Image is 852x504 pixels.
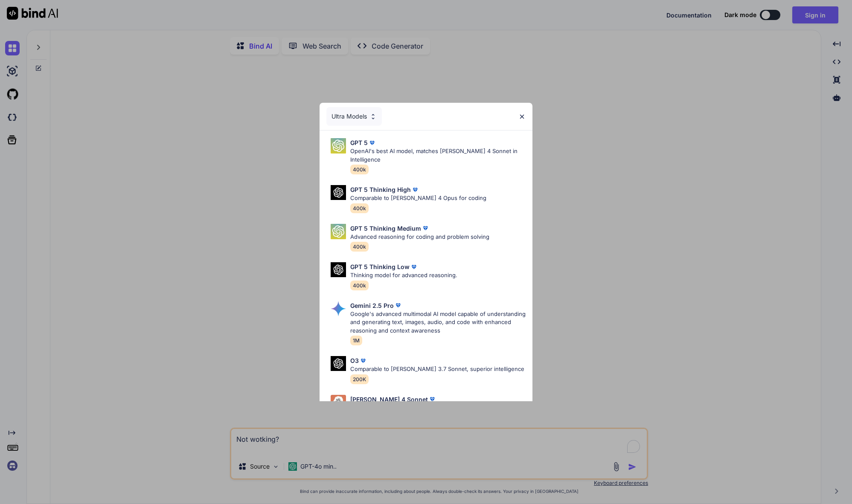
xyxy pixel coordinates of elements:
[331,395,346,410] img: Pick Models
[411,185,419,194] img: premium
[331,138,346,154] img: Pick Models
[350,374,369,384] span: 200K
[359,356,367,365] img: premium
[350,365,524,374] p: Comparable to [PERSON_NAME] 3.7 Sonnet, superior intelligence
[410,263,418,271] img: premium
[369,113,377,120] img: Pick Models
[428,395,436,403] img: premium
[350,242,369,252] span: 400k
[350,147,526,164] p: OpenAI's best AI model, matches [PERSON_NAME] 4 Sonnet in Intelligence
[350,281,369,290] span: 400k
[350,224,421,233] p: GPT 5 Thinking Medium
[350,336,362,345] span: 1M
[350,356,359,365] p: O3
[350,271,457,280] p: Thinking model for advanced reasoning.
[331,185,346,200] img: Pick Models
[350,301,394,310] p: Gemini 2.5 Pro
[331,224,346,239] img: Pick Models
[350,203,369,213] span: 400k
[331,301,346,316] img: Pick Models
[326,107,382,126] div: Ultra Models
[368,139,376,147] img: premium
[518,113,526,120] img: close
[350,262,410,271] p: GPT 5 Thinking Low
[350,194,486,203] p: Comparable to [PERSON_NAME] 4 Opus for coding
[350,395,428,404] p: [PERSON_NAME] 4 Sonnet
[350,138,368,147] p: GPT 5
[350,233,489,241] p: Advanced reasoning for coding and problem solving
[350,165,369,174] span: 400k
[394,301,402,310] img: premium
[331,262,346,277] img: Pick Models
[331,356,346,371] img: Pick Models
[350,310,526,335] p: Google's advanced multimodal AI model capable of understanding and generating text, images, audio...
[350,185,411,194] p: GPT 5 Thinking High
[421,224,430,232] img: premium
